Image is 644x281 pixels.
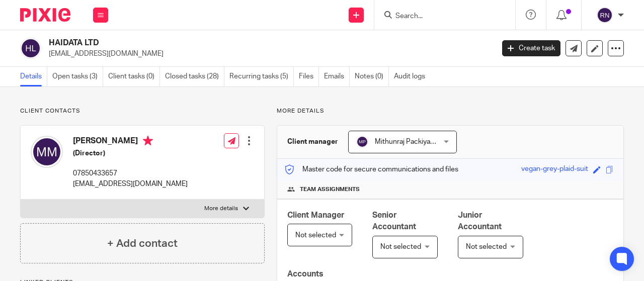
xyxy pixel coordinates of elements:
p: [EMAIL_ADDRESS][DOMAIN_NAME] [73,179,188,189]
p: Master code for secure communications and files [285,164,458,174]
span: Mithunraj Packiyanathan [375,138,452,145]
span: Team assignments [300,185,360,194]
a: Notes (0) [355,67,389,86]
p: More details [204,205,238,213]
a: Closed tasks (28) [165,67,224,86]
a: Open tasks (3) [52,67,103,86]
span: Junior Accountant [458,211,502,231]
a: Audit logs [394,67,430,86]
input: Search [394,12,485,21]
a: Create task [502,40,560,56]
span: Client Manager [287,211,345,219]
p: 07850433657 [73,168,188,178]
a: Client tasks (0) [108,67,160,86]
h5: (Director) [73,148,188,158]
h4: + Add contact [107,236,178,251]
h2: HAIDATA LTD [49,38,399,48]
a: Files [299,67,319,86]
span: Not selected [295,232,336,239]
span: Senior Accountant [372,211,416,231]
img: svg%3E [597,7,613,23]
p: Client contacts [20,107,265,115]
a: Details [20,67,47,86]
div: vegan-grey-plaid-suit [521,164,588,175]
img: Pixie [20,8,70,22]
a: Recurring tasks (5) [229,67,294,86]
span: Not selected [466,243,507,250]
p: [EMAIL_ADDRESS][DOMAIN_NAME] [49,49,487,59]
p: More details [277,107,624,115]
img: svg%3E [31,136,63,168]
span: Not selected [380,243,421,250]
h3: Client manager [287,137,338,147]
a: Emails [324,67,350,86]
img: svg%3E [356,136,368,148]
i: Primary [143,136,153,146]
img: svg%3E [20,38,41,59]
h4: [PERSON_NAME] [73,136,188,148]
